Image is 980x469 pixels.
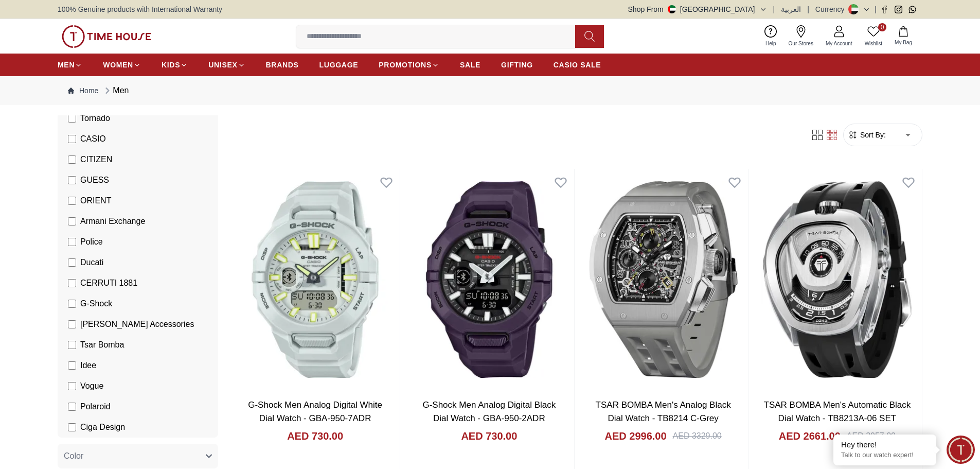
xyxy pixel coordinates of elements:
[68,135,76,143] input: CASIO
[287,429,343,443] h4: AED 730.00
[162,56,188,74] a: KIDS
[266,60,299,70] span: BRANDS
[80,112,110,125] span: Tornado
[781,4,801,14] button: العربية
[859,23,888,49] a: 0Wishlist
[554,56,601,74] a: CASIO SALE
[68,114,76,123] input: Tornado
[68,382,76,390] input: Vogue
[673,430,722,442] div: AED 3329.00
[162,60,180,70] span: KIDS
[58,444,218,468] button: Color
[80,195,111,207] span: ORIENT
[68,85,98,96] a: Home
[266,56,299,74] a: BRANDS
[888,24,918,48] button: My Bag
[58,56,82,74] a: MEN
[773,4,775,14] span: |
[319,56,359,74] a: LUGGAGE
[68,341,76,349] input: Tsar Bomba
[58,60,75,70] span: MEN
[68,403,76,411] input: Polaroid
[80,215,145,228] span: Armani Exchange
[208,56,245,74] a: UNISEX
[895,6,902,13] a: Instagram
[58,4,222,14] span: 100% Genuine products with International Warranty
[815,4,849,14] div: Currency
[80,236,103,248] span: Police
[80,401,111,413] span: Polaroid
[68,258,76,267] input: Ducati
[80,153,112,166] span: CITIZEN
[501,56,533,74] a: GIFTING
[62,25,151,48] img: ...
[761,40,780,47] span: Help
[782,23,819,49] a: Our Stores
[753,169,922,390] img: TSAR BOMBA Men's Automatic Black Dial Watch - TB8213A-06 SET
[248,400,382,423] a: G-Shock Men Analog Digital White Dial Watch - GBA-950-7ADR
[841,440,929,450] div: Hey there!
[68,320,76,328] input: [PERSON_NAME] Accessories
[596,400,731,423] a: TSAR BOMBA Men's Analog Black Dial Watch - TB8214 C-Grey
[68,197,76,205] input: ORIENT
[68,176,76,184] input: GUESS
[764,400,911,423] a: TSAR BOMBA Men's Automatic Black Dial Watch - TB8213A-06 SET
[68,361,76,370] input: Idee
[80,421,125,433] span: Ciga Design
[847,430,896,442] div: AED 2957.00
[80,277,137,289] span: CERRUTI 1881
[785,40,817,47] span: Our Stores
[208,60,237,70] span: UNISEX
[80,318,194,331] span: [PERSON_NAME] Accessories
[68,217,76,225] input: Armani Exchange
[460,60,480,70] span: SALE
[80,339,124,351] span: Tsar Bomba
[80,380,103,392] span: Vogue
[379,60,432,70] span: PROMOTIONS
[841,451,929,460] p: Talk to our watch expert!
[779,429,841,443] h4: AED 2661.00
[80,256,103,269] span: Ducati
[554,60,601,70] span: CASIO SALE
[848,130,886,140] button: Sort By:
[80,133,106,145] span: CASIO
[68,300,76,308] input: G-Shock
[947,436,975,464] div: Chat Widget
[230,169,400,390] img: G-Shock Men Analog Digital White Dial Watch - GBA-950-7ADR
[103,60,133,70] span: WOMEN
[103,56,141,74] a: WOMEN
[80,174,109,186] span: GUESS
[861,40,886,47] span: Wishlist
[858,130,886,140] span: Sort By:
[102,84,129,97] div: Men
[68,423,76,431] input: Ciga Design
[68,279,76,287] input: CERRUTI 1881
[668,5,676,13] img: United Arab Emirates
[64,450,83,462] span: Color
[68,238,76,246] input: Police
[379,56,439,74] a: PROMOTIONS
[68,155,76,164] input: CITIZEN
[80,298,112,310] span: G-Shock
[807,4,809,14] span: |
[604,429,666,443] h4: AED 2996.00
[579,169,748,390] img: TSAR BOMBA Men's Analog Black Dial Watch - TB8214 C-Grey
[908,6,916,13] a: Whatsapp
[878,23,886,31] span: 0
[890,39,916,46] span: My Bag
[501,60,533,70] span: GIFTING
[822,40,857,47] span: My Account
[404,169,574,390] img: G-Shock Men Analog Digital Black Dial Watch - GBA-950-2ADR
[58,76,922,105] nav: Breadcrumb
[875,4,877,14] span: |
[422,400,556,423] a: G-Shock Men Analog Digital Black Dial Watch - GBA-950-2ADR
[460,56,480,74] a: SALE
[80,359,96,372] span: Idee
[319,60,359,70] span: LUGGAGE
[461,429,517,443] h4: AED 730.00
